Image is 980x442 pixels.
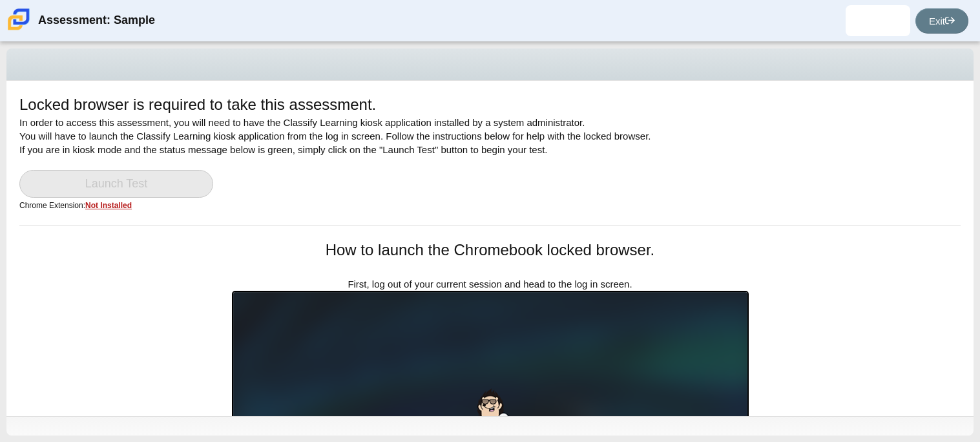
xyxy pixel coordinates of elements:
small: Chrome Extension: [19,201,132,210]
img: jose.dejesusmartin.1Edihf [868,10,888,31]
a: Launch Test [19,170,213,198]
a: Carmen School of Science & Technology [5,24,32,35]
h1: How to launch the Chromebook locked browser. [232,239,749,261]
div: In order to access this assessment, you will need to have the Classify Learning kiosk application... [19,94,961,225]
h1: Locked browser is required to take this assessment. [19,94,376,116]
u: Not Installed [85,201,132,210]
a: Exit [915,8,968,34]
div: Assessment: Sample [38,5,155,36]
img: Carmen School of Science & Technology [5,6,32,33]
